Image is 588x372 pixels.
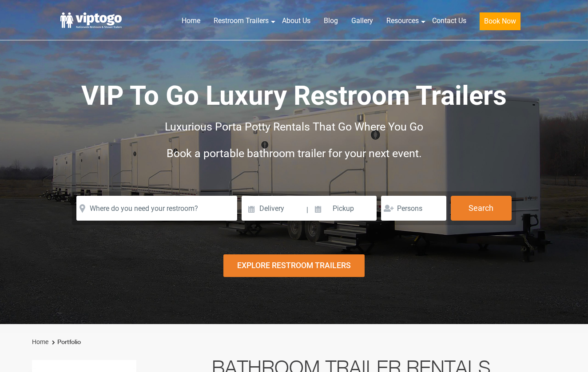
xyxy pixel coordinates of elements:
div: Explore Restroom Trailers [223,254,365,277]
input: Where do you need your restroom? [76,196,237,221]
span: Luxurious Porta Potty Rentals That Go Where You Go [165,120,423,133]
a: Home [175,11,207,31]
button: Live Chat [552,336,588,372]
a: About Us [275,11,317,31]
a: Contact Us [425,11,473,31]
span: Book a portable bathroom trailer for your next event. [167,147,422,160]
a: Resources [380,11,425,31]
span: VIP To Go Luxury Restroom Trailers [81,80,507,111]
a: Restroom Trailers [207,11,275,31]
a: Book Now [473,11,527,36]
a: Gallery [345,11,380,31]
button: Book Now [480,12,520,30]
input: Pickup [309,196,377,221]
input: Delivery [242,196,305,221]
span: | [306,196,308,224]
button: Search [451,196,512,221]
a: Blog [317,11,345,31]
input: Persons [381,196,446,221]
